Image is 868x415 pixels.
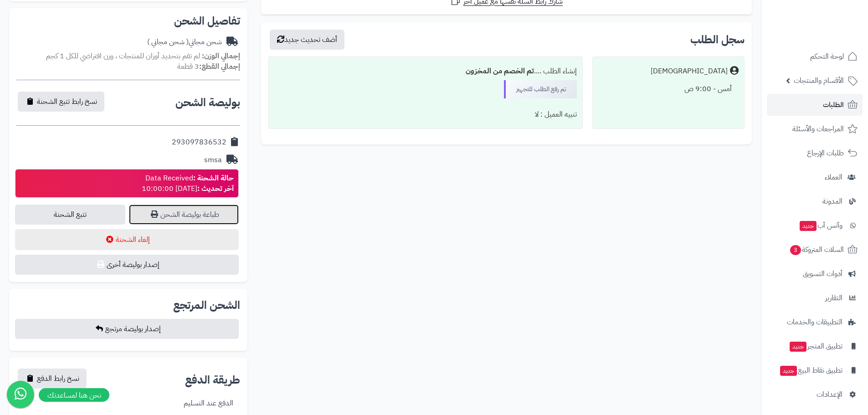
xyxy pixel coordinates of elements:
small: 3 قطعة [177,61,240,72]
span: جديد [800,221,817,231]
button: إصدار بوليصة أخرى [15,255,239,275]
a: المدونة [767,190,863,212]
div: أمس - 9:00 ص [598,80,739,98]
strong: آخر تحديث : [197,183,234,194]
button: أضف تحديث جديد [270,30,344,50]
span: المدونة [822,195,842,208]
a: المراجعات والأسئلة [767,118,863,140]
div: Data Received [DATE] 10:00:00 [142,173,234,194]
a: التطبيقات والخدمات [767,311,863,333]
span: تطبيق المتجر [789,340,842,353]
span: نسخ رابط الدفع [37,373,79,384]
span: ( شحن مجاني ) [147,36,189,47]
h2: تفاصيل الشحن [16,15,240,26]
a: السلات المتروكة3 [767,239,863,261]
a: الإعدادات [767,384,863,405]
span: وآتس آب [799,219,842,232]
button: إلغاء الشحنة [15,229,239,250]
div: شحن مجاني [147,37,222,47]
span: الأقسام والمنتجات [794,74,844,87]
span: لوحة التحكم [810,50,844,63]
span: التقارير [825,292,842,304]
a: تطبيق المتجرجديد [767,335,863,357]
a: طلبات الإرجاع [767,142,863,164]
h2: بوليصة الشحن [175,97,240,108]
span: العملاء [825,171,842,184]
a: وآتس آبجديد [767,215,863,236]
div: smsa [204,155,222,165]
div: [DEMOGRAPHIC_DATA] [651,66,728,77]
h2: طريقة الدفع [185,374,240,385]
span: التطبيقات والخدمات [787,316,842,328]
button: إصدار بوليصة مرتجع [15,319,239,339]
span: لم تقم بتحديد أوزان للمنتجات ، وزن افتراضي للكل 1 كجم [46,51,200,61]
span: 3 [790,245,801,255]
a: لوحة التحكم [767,46,863,67]
span: طلبات الإرجاع [807,147,844,159]
button: نسخ رابط الدفع [18,369,87,389]
span: نسخ رابط تتبع الشحنة [37,96,97,107]
a: الطلبات [767,94,863,116]
a: تطبيق نقاط البيعجديد [767,359,863,381]
a: أدوات التسويق [767,263,863,285]
span: جديد [790,342,806,352]
strong: حالة الشحنة : [193,173,234,184]
img: logo-2.png [806,25,859,44]
span: الإعدادات [817,388,842,401]
h2: الشحن المرتجع [173,300,240,311]
strong: إجمالي القطع: [199,61,240,72]
a: تتبع الشحنة [15,205,125,225]
b: تم الخصم من المخزون [466,66,534,77]
div: الدفع عند التسليم [184,398,233,409]
span: أدوات التسويق [803,267,842,280]
a: طباعة بوليصة الشحن [129,205,239,225]
span: تطبيق نقاط البيع [779,364,842,377]
h3: سجل الطلب [690,34,745,45]
button: نسخ رابط تتبع الشحنة [18,92,104,112]
span: جديد [780,366,797,376]
strong: إجمالي الوزن: [202,51,240,61]
span: الطلبات [823,98,844,111]
div: تنبيه العميل : لا [274,106,576,123]
span: السلات المتروكة [789,243,844,256]
a: العملاء [767,166,863,188]
span: المراجعات والأسئلة [792,123,844,135]
div: إنشاء الطلب .... [274,62,576,80]
a: التقارير [767,287,863,309]
div: 293097836532 [172,137,226,148]
div: تم رفع الطلب للتجهيز [504,80,577,98]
